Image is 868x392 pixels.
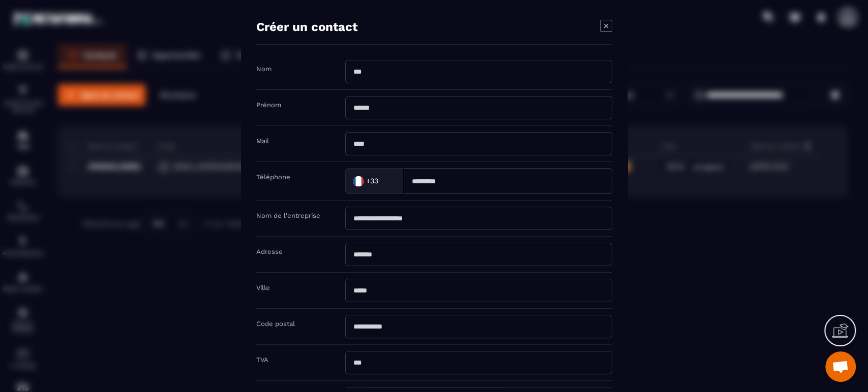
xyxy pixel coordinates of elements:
input: Search for option [380,173,393,188]
label: Adresse [256,248,283,255]
h4: Créer un contact [256,20,357,34]
img: Country Flag [348,171,368,191]
label: Code postal [256,320,295,328]
label: TVA [256,356,268,364]
span: +33 [366,176,378,186]
label: Téléphone [256,173,290,181]
label: Nom de l'entreprise [256,212,320,219]
label: Mail [256,137,269,145]
label: Ville [256,284,270,291]
label: Nom [256,65,272,73]
div: Search for option [345,168,404,194]
div: Ouvrir le chat [825,351,856,382]
label: Prénom [256,101,281,109]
